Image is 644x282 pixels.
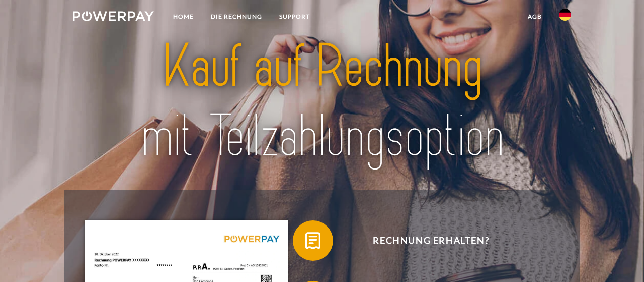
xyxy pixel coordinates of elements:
a: Home [165,8,202,26]
img: de [559,9,571,21]
iframe: Schaltfläche zum Öffnen des Messaging-Fensters [604,242,636,274]
img: logo-powerpay-white.svg [73,11,154,21]
a: SUPPORT [271,8,318,26]
a: DIE RECHNUNG [202,8,271,26]
a: agb [519,8,550,26]
img: title-powerpay_de.svg [98,28,547,175]
button: Rechnung erhalten? [293,220,554,261]
span: Rechnung erhalten? [308,220,554,261]
img: qb_bill.svg [300,228,326,253]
